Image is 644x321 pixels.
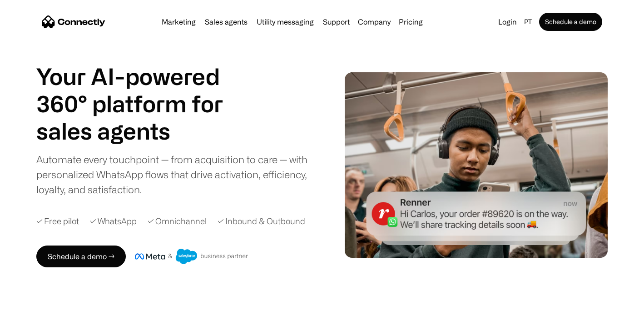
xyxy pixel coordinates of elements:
a: Schedule a demo → [36,246,126,267]
img: Meta and Salesforce business partner badge. [135,249,248,264]
a: Schedule a demo [539,13,602,31]
div: pt [524,15,532,28]
div: ✓ Free pilot [36,215,79,227]
h1: Your AI-powered 360° platform for [36,63,245,117]
div: Automate every touchpoint — from acquisition to care — with personalized WhatsApp flows that driv... [36,152,318,197]
div: Company [355,15,393,28]
div: ✓ Omnichannel [148,215,207,227]
a: Marketing [158,18,199,25]
div: ✓ WhatsApp [90,215,137,227]
a: Login [495,15,520,28]
div: carousel [36,117,245,145]
h1: sales agents [36,117,245,145]
ul: Language list [18,305,54,318]
div: pt [520,15,537,28]
a: Utility messaging [253,18,317,25]
div: 1 of 4 [36,117,245,145]
a: Support [319,18,353,25]
a: Pricing [395,18,426,25]
aside: Language selected: Português (Brasil) [9,304,54,318]
a: Sales agents [201,18,251,25]
div: ✓ Inbound & Outbound [218,215,305,227]
div: Company [358,15,391,28]
a: home [42,15,105,29]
